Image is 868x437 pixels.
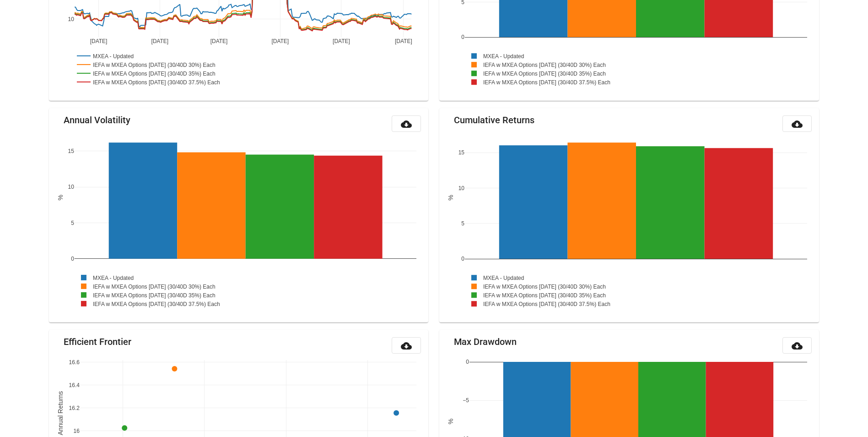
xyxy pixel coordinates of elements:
mat-card-title: Efficient Frontier [64,337,131,346]
mat-icon: cloud_download [792,119,803,130]
mat-icon: cloud_download [401,119,412,130]
mat-card-title: Annual Volatility [64,115,130,125]
mat-icon: cloud_download [792,340,803,351]
mat-card-title: Max Drawdown [454,337,517,346]
mat-icon: cloud_download [401,340,412,351]
mat-card-title: Cumulative Returns [454,115,534,125]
